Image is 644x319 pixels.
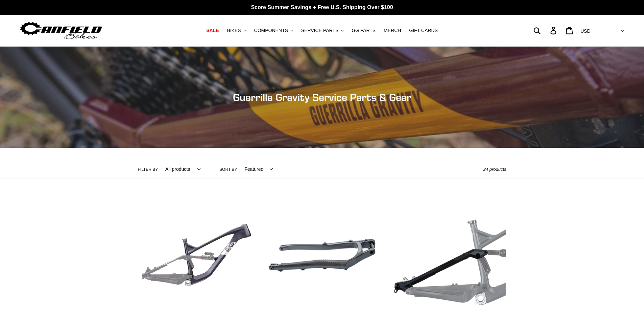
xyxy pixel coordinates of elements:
span: Guerrilla Gravity Service Parts & Gear [233,91,411,103]
label: Filter by [138,166,158,172]
span: MERCH [384,28,401,33]
button: COMPONENTS [251,26,296,35]
a: MERCH [380,26,404,35]
img: Canfield Bikes [19,20,103,41]
span: 24 products [483,167,506,172]
button: BIKES [223,26,249,35]
span: SERVICE PARTS [301,28,338,33]
button: SERVICE PARTS [298,26,347,35]
span: COMPONENTS [254,28,288,33]
a: GIFT CARDS [406,26,441,35]
span: GIFT CARDS [409,28,438,33]
a: GG PARTS [348,26,379,35]
label: Sort by [219,166,237,172]
span: GG PARTS [352,28,376,33]
span: SALE [206,28,219,33]
input: Search [537,23,554,38]
a: SALE [203,26,222,35]
span: BIKES [227,28,241,33]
